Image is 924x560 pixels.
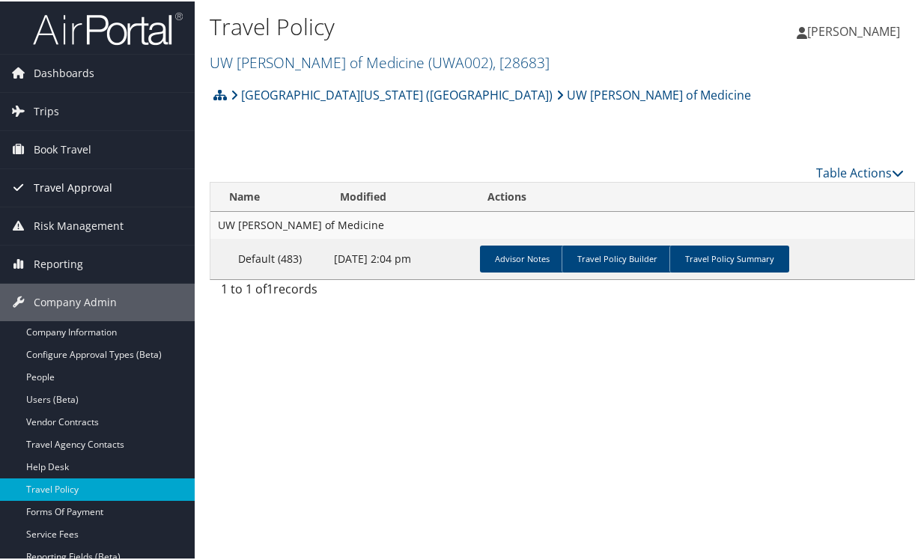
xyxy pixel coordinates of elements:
th: Modified: activate to sort column ascending [326,181,475,210]
a: Advisor Notes [480,244,565,271]
span: Reporting [34,244,83,281]
td: Default (483) [210,237,326,278]
span: Company Admin [34,282,117,320]
a: Travel Policy Builder [562,244,672,271]
a: [GEOGRAPHIC_DATA][US_STATE] ([GEOGRAPHIC_DATA]) [231,79,553,109]
span: , [ 28683 ] [493,51,550,71]
a: Table Actions [816,163,904,180]
a: UW [PERSON_NAME] of Medicine [210,51,550,71]
td: [DATE] 2:04 pm [326,237,475,278]
div: 1 to 1 of records [221,279,375,304]
a: UW [PERSON_NAME] of Medicine [556,79,751,109]
span: Risk Management [34,206,124,243]
span: ( UWA002 ) [428,51,493,71]
span: Trips [34,91,59,129]
a: [PERSON_NAME] [797,7,915,52]
td: UW [PERSON_NAME] of Medicine [210,210,914,237]
img: airportal-logo.png [33,10,183,45]
th: Name: activate to sort column ascending [210,181,326,210]
span: Travel Approval [34,168,112,205]
span: [PERSON_NAME] [807,22,900,38]
h1: Travel Policy [210,10,680,41]
span: 1 [267,279,273,296]
span: Book Travel [34,130,91,167]
span: Dashboards [34,53,94,91]
a: Travel Policy Summary [669,244,789,271]
th: Actions [474,181,914,210]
